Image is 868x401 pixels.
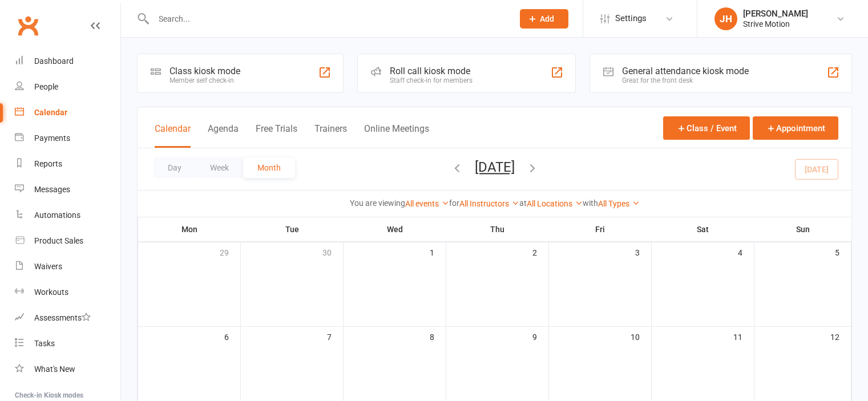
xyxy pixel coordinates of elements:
[34,56,74,66] div: Dashboard
[532,327,548,346] div: 9
[241,217,344,241] th: Tue
[622,76,749,84] div: Great for the front desk
[540,14,554,23] span: Add
[743,19,808,29] div: Strive Motion
[830,327,851,346] div: 12
[446,217,549,241] th: Thu
[34,236,83,245] div: Product Sales
[520,9,568,29] button: Add
[14,11,42,40] a: Clubworx
[15,202,120,228] a: Automations
[169,66,240,76] div: Class kiosk mode
[15,151,120,177] a: Reports
[344,217,446,241] th: Wed
[615,6,647,31] span: Settings
[430,327,446,346] div: 8
[430,242,446,261] div: 1
[169,76,240,84] div: Member self check-in
[459,199,519,208] a: All Instructors
[475,159,515,175] button: [DATE]
[743,9,808,19] div: [PERSON_NAME]
[34,185,70,194] div: Messages
[15,48,120,74] a: Dashboard
[15,228,120,254] a: Product Sales
[519,199,527,208] strong: at
[15,125,120,151] a: Payments
[256,123,297,148] button: Free Trials
[635,242,651,261] div: 3
[15,74,120,100] a: People
[527,199,583,208] a: All Locations
[327,327,343,346] div: 7
[15,305,120,331] a: Assessments
[150,11,505,27] input: Search...
[652,217,754,241] th: Sat
[15,357,120,382] a: What's New
[583,199,598,208] strong: with
[390,66,473,76] div: Roll call kiosk mode
[835,242,851,261] div: 5
[15,254,120,280] a: Waivers
[598,199,640,208] a: All Types
[34,82,58,91] div: People
[322,242,343,261] div: 30
[15,331,120,357] a: Tasks
[753,116,838,140] button: Appointment
[34,287,68,297] div: Workouts
[34,313,91,322] div: Assessments
[34,108,67,117] div: Calendar
[34,210,80,220] div: Automations
[663,116,750,140] button: Class / Event
[549,217,652,241] th: Fri
[754,217,851,241] th: Sun
[138,217,241,241] th: Mon
[196,157,243,178] button: Week
[622,66,749,76] div: General attendance kiosk mode
[208,123,239,148] button: Agenda
[532,242,548,261] div: 2
[224,327,240,346] div: 6
[714,7,737,30] div: JH
[34,159,62,168] div: Reports
[314,123,347,148] button: Trainers
[34,262,62,271] div: Waivers
[631,327,651,346] div: 10
[243,157,295,178] button: Month
[15,100,120,125] a: Calendar
[220,242,240,261] div: 29
[154,157,196,178] button: Day
[405,199,449,208] a: All events
[733,327,754,346] div: 11
[34,133,70,143] div: Payments
[350,199,405,208] strong: You are viewing
[15,280,120,305] a: Workouts
[34,364,75,374] div: What's New
[364,123,429,148] button: Online Meetings
[449,199,459,208] strong: for
[738,242,754,261] div: 4
[34,339,55,348] div: Tasks
[390,76,473,84] div: Staff check-in for members
[15,177,120,202] a: Messages
[155,123,191,148] button: Calendar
